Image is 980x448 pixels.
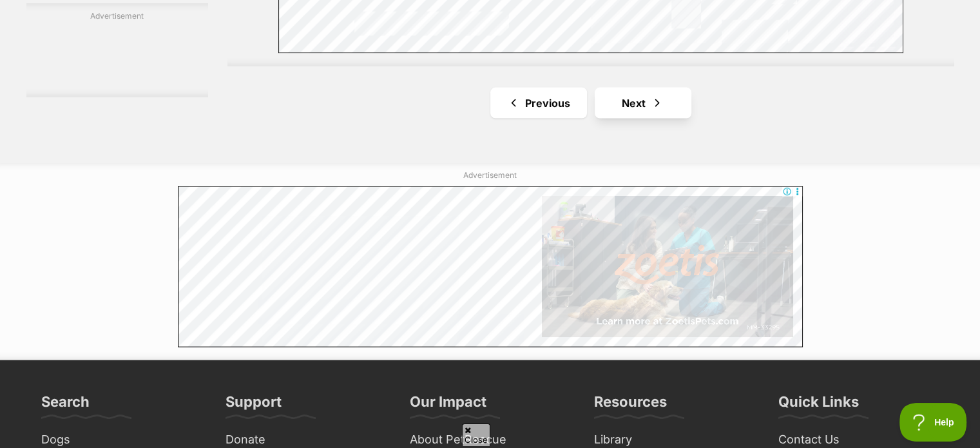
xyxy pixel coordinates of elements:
h3: Resources [594,393,667,418]
h3: Quick Links [778,393,859,418]
a: Next page [595,88,691,119]
span: Close [462,424,490,446]
h3: Support [226,393,282,418]
iframe: Help Scout Beacon - Open [899,403,967,442]
iframe: Advertisement [178,186,803,347]
h3: Search [41,393,90,418]
nav: Pagination [227,88,954,119]
a: Previous page [490,88,587,119]
div: Advertisement [26,3,208,97]
h3: Our Impact [410,393,486,418]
